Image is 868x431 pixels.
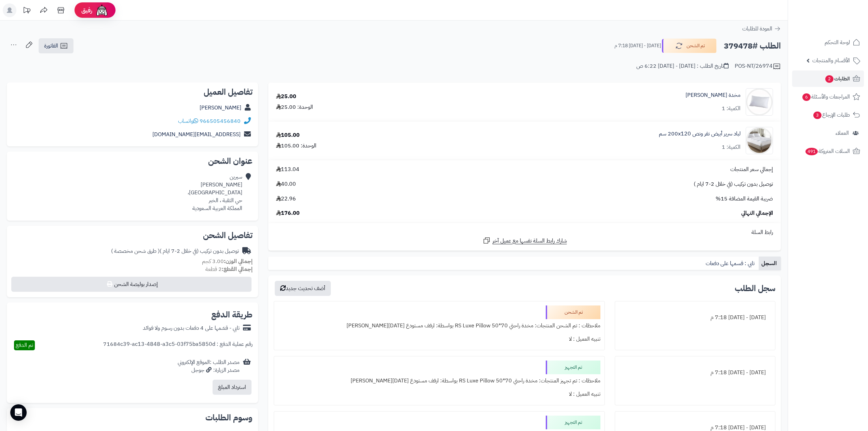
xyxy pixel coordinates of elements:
[11,277,252,292] button: إصدار بوليصة الشحن
[276,103,313,111] div: الوحدة: 25.00
[716,195,773,203] span: ضريبة القيمة المضافة 15%
[792,143,864,159] a: السلات المتروكة491
[813,110,850,120] span: طلبات الإرجاع
[10,404,27,421] div: Open Intercom Messenger
[735,284,775,292] h3: سجل الطلب
[483,236,567,245] a: شارك رابط السلة نفسها مع عميل آخر
[111,247,160,255] span: ( طرق شحن مخصصة )
[792,70,864,87] a: الطلبات2
[276,166,299,173] span: 113.04
[12,414,253,422] h2: وسوم الطلبات
[275,281,331,296] button: أضف تحديث جديد
[792,125,864,141] a: العملاء
[746,127,773,154] img: 1732186588-220107040010-90x90.jpg
[276,93,296,101] div: 25.00
[735,62,781,70] div: POS-NT/26974
[546,305,600,319] div: تم الشحن
[276,209,300,217] span: 176.00
[722,105,741,113] div: الكمية: 1
[746,88,773,116] img: 1703426873-pillow-90x90.png
[178,358,240,374] div: مصدر الطلب :الموقع الإلكتروني
[276,195,296,203] span: 22.96
[802,92,850,102] span: المراجعات والأسئلة
[152,130,241,139] a: [EMAIL_ADDRESS][DOMAIN_NAME]
[81,6,92,14] span: رفيق
[213,380,252,395] button: استرداد المبلغ
[205,265,253,273] small: 2 قطعة
[805,146,850,156] span: السلات المتروكة
[95,3,109,17] img: ai-face.png
[276,142,316,150] div: الوحدة: 105.00
[39,38,73,53] a: الفاتورة
[741,209,773,217] span: الإجمالي النهائي
[16,341,33,349] span: تم الدفع
[694,180,773,188] span: توصيل بدون تركيب (في خلال 2-7 ايام )
[492,237,567,245] span: شارك رابط السلة نفسها مع عميل آخر
[686,91,741,99] a: مخدة [PERSON_NAME]
[200,117,241,125] a: 966505456840
[792,89,864,105] a: المراجعات والأسئلة6
[792,107,864,123] a: طلبات الإرجاع3
[12,88,253,96] h2: تفاصيل العميل
[188,173,242,212] div: سيرين [PERSON_NAME] [GEOGRAPHIC_DATA]، حي الثقبة ، الخبر المملكة العربية السعودية
[619,311,771,324] div: [DATE] - [DATE] 7:18 م
[742,25,772,33] span: العودة للطلبات
[278,374,600,388] div: ملاحظات : تم تجهيز المنتجات: مخدة راحتي RS Luxe Pillow 50*70 بواسطة: ارفف مستودع [DATE][PERSON_NAME]
[822,11,862,26] img: logo-2.png
[825,75,834,83] span: 2
[825,38,850,47] span: لوحة التحكم
[224,257,253,265] strong: إجمالي الوزن:
[730,166,773,173] span: إجمالي سعر المنتجات
[18,3,35,19] a: تحديثات المنصة
[813,111,822,119] span: 3
[111,247,239,255] div: توصيل بدون تركيب (في خلال 2-7 ايام )
[202,257,253,265] small: 3.00 كجم
[211,311,253,319] h2: طريقة الدفع
[636,62,729,70] div: تاريخ الطلب : [DATE] - [DATE] 6:22 ص
[276,180,296,188] span: 40.00
[792,34,864,51] a: لوحة التحكم
[836,128,849,138] span: العملاء
[546,416,600,429] div: تم التجهيز
[276,131,300,139] div: 105.00
[12,157,253,165] h2: عنوان الشحن
[271,228,778,236] div: رابط السلة
[222,265,253,273] strong: إجمالي القطع:
[278,388,600,401] div: تنبيه العميل : لا
[178,366,240,374] div: مصدر الزيارة: جوجل
[722,143,741,151] div: الكمية: 1
[703,257,759,270] a: تابي : قسمها على دفعات
[619,366,771,379] div: [DATE] - [DATE] 7:18 م
[178,117,198,125] a: واتساب
[12,231,253,239] h2: تفاصيل الشحن
[825,74,850,83] span: الطلبات
[805,147,818,156] span: 491
[759,257,781,270] a: السجل
[659,130,741,138] a: لباد سرير أبيض نفر ونص 200x120 سم
[662,39,717,53] button: تم الشحن
[278,332,600,346] div: تنبيه العميل : لا
[724,39,781,53] h2: الطلب #379478
[802,93,811,101] span: 6
[812,56,850,65] span: الأقسام والمنتجات
[546,361,600,374] div: تم التجهيز
[614,42,661,49] small: [DATE] - [DATE] 7:18 م
[200,104,241,112] a: [PERSON_NAME]
[278,319,600,332] div: ملاحظات : تم الشحن المنتجات: مخدة راحتي RS Luxe Pillow 50*70 بواسطة: ارفف مستودع [DATE][PERSON_NAME]
[103,340,253,350] div: رقم عملية الدفع : 71684c39-ac13-4848-a3c5-03f75ba5850d
[44,42,58,50] span: الفاتورة
[742,25,781,33] a: العودة للطلبات
[143,324,240,332] div: تابي - قسّمها على 4 دفعات بدون رسوم ولا فوائد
